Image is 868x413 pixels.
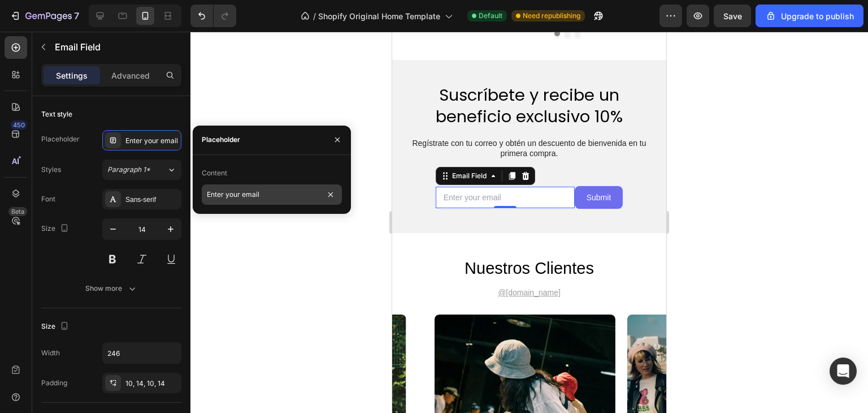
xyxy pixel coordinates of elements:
input: Enter your text [202,184,342,205]
span: Need republishing [523,11,580,21]
p: Advanced [111,70,150,81]
p: Regístrate con tu correo y obtén un descuento de bienvenida en tu primera compra. [12,106,262,137]
div: 450 [11,121,27,130]
span: Shopify Original Home Template [318,10,440,22]
div: Styles [41,165,61,175]
div: Size [41,319,71,334]
div: Beta [8,207,27,216]
div: Open Intercom Messenger [830,358,857,385]
div: Rich Text Editor. Editing area: main [11,105,263,139]
div: Submit [194,161,219,171]
div: Font [41,194,55,204]
div: Content [202,168,227,178]
p: 7 [74,9,79,23]
iframe: Design area [392,32,666,413]
div: Show more [85,283,138,294]
span: Paragraph 1* [107,165,150,175]
h2: Rich Text Editor. Editing area: main [11,52,263,97]
div: Email Field [58,139,97,149]
div: Placeholder [202,135,240,145]
p: Email Field [55,40,177,54]
div: Enter your email [125,136,179,146]
button: Save [714,5,751,27]
button: Show more [41,278,181,299]
a: @[DOMAIN_NAME] [106,256,168,265]
span: / [313,10,316,22]
div: Text style [41,109,72,119]
div: Size [41,221,71,236]
input: Auto [103,343,181,363]
div: Sans-serif [125,195,179,205]
div: 10, 14, 10, 14 [125,378,179,389]
span: Save [723,11,742,21]
span: Default [479,11,502,21]
div: Upgrade to publish [765,10,854,22]
button: Submit [183,154,231,177]
div: Placeholder [41,134,80,144]
p: Settings [56,70,88,81]
button: Upgrade to publish [756,5,863,27]
button: Paragraph 1* [102,160,181,180]
div: Undo/Redo [190,5,236,27]
div: Width [41,348,60,358]
p: Suscríbete y recibe un beneficio exclusivo 10% [12,53,262,96]
button: 7 [5,5,84,27]
div: Padding [41,378,67,388]
input: Enter your email [44,155,183,177]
